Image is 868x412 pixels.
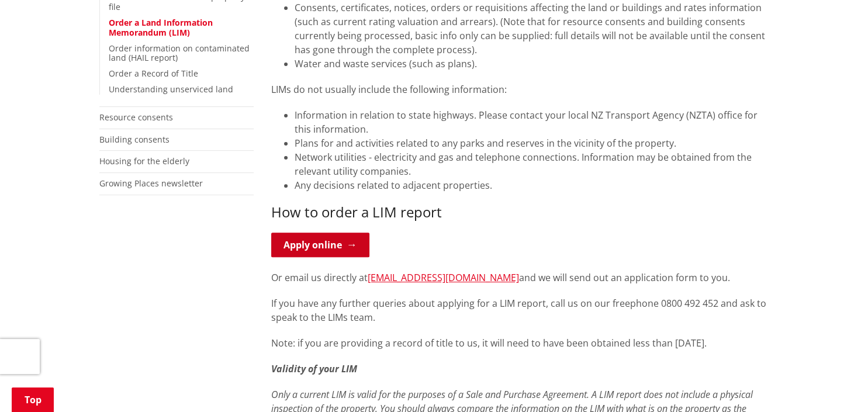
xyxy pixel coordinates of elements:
[271,233,369,257] a: Apply online
[295,108,769,136] li: Information in relation to state highways. Please contact your local NZ Transport Agency (NZTA) o...
[814,363,856,405] iframe: Messenger Launcher
[271,336,769,350] p: Note: if you are providing a record of title to us, it will need to have been obtained less than ...
[109,84,233,95] a: Understanding unserviced land
[295,136,769,150] li: Plans for and activities related to any parks and reserves in the vicinity of the property.
[271,271,769,285] p: Or email us directly at and we will send out an application form to you.
[12,387,54,412] a: Top
[271,362,357,375] em: Validity of your LIM
[99,155,189,167] a: Housing for the elderly
[271,296,769,324] p: If you have any further queries about applying for a LIM report, call us on our freephone 0800 49...
[295,57,769,71] li: Water and waste services (such as plans).
[295,150,769,178] li: Network utilities - electricity and gas and telephone connections. Information may be obtained fr...
[99,134,170,145] a: Building consents
[295,1,769,57] li: Consents, certificates, notices, orders or requisitions affecting the land or buildings and rates...
[271,82,769,96] p: LIMs do not usually include the following information:
[109,68,198,79] a: Order a Record of Title
[368,271,519,284] a: [EMAIL_ADDRESS][DOMAIN_NAME]
[109,43,250,64] a: Order information on contaminated land (HAIL report)
[109,17,213,38] a: Order a Land Information Memorandum (LIM)
[271,204,769,221] h3: How to order a LIM report
[99,112,173,123] a: Resource consents
[99,178,203,189] a: Growing Places newsletter
[295,178,769,192] li: Any decisions related to adjacent properties.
